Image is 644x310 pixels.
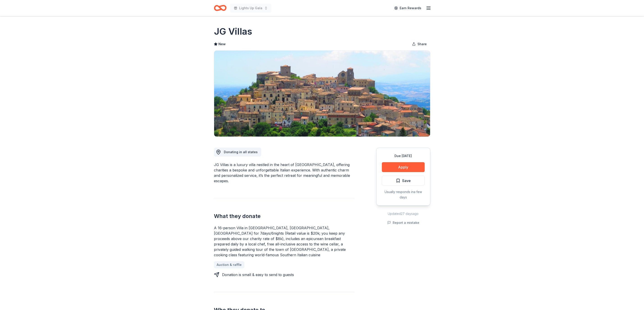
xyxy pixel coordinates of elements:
[214,162,355,184] div: JG Villas is a luxury villa nestled in the heart of [GEOGRAPHIC_DATA], offering charities a bespo...
[214,3,227,13] a: Home
[218,41,226,47] span: New
[222,272,294,277] div: Donation is small & easy to send to guests
[402,178,411,184] span: Save
[214,225,355,258] div: A 16-person Villa in [GEOGRAPHIC_DATA], [GEOGRAPHIC_DATA], [GEOGRAPHIC_DATA] for 7days/6nights (R...
[382,153,425,159] div: Due [DATE]
[214,25,252,38] h1: JG Villas
[392,4,424,12] a: Earn Rewards
[224,150,258,154] span: Donating in all states
[408,40,430,49] button: Share
[382,189,425,200] div: Usually responds in a few days
[214,51,430,137] img: Image for JG Villas
[382,162,425,172] button: Apply
[230,4,271,13] button: Lights Up Gala
[214,213,355,220] h2: What they donate
[376,211,430,216] div: Updated 27 days ago
[382,176,425,186] button: Save
[214,261,244,268] a: Auction & raffle
[417,41,427,47] span: Share
[239,5,262,11] span: Lights Up Gala
[387,220,419,225] button: Report a mistake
